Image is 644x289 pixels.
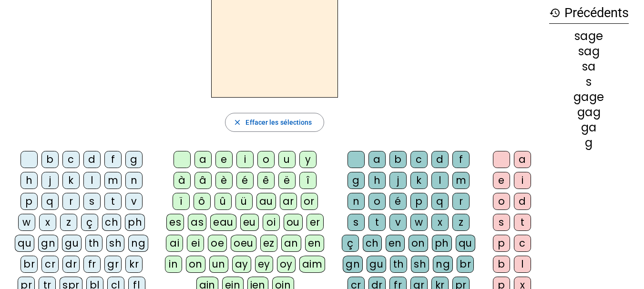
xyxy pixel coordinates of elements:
[81,214,98,231] div: ç
[257,172,275,189] div: ê
[368,193,386,210] div: o
[104,256,122,273] div: gr
[128,235,148,252] div: ng
[410,193,428,210] div: p
[245,117,312,128] span: Effacer les sélections
[83,151,101,168] div: d
[452,193,470,210] div: r
[456,235,475,252] div: qu
[188,214,206,231] div: as
[256,193,276,210] div: au
[410,151,428,168] div: c
[457,256,474,273] div: br
[431,151,449,168] div: d
[233,118,242,127] mat-icon: close
[41,193,59,210] div: q
[194,172,212,189] div: â
[165,256,182,273] div: in
[389,214,407,231] div: v
[260,235,277,252] div: ez
[299,256,326,273] div: aim
[514,151,531,168] div: a
[15,235,34,252] div: qu
[255,256,273,273] div: ey
[278,151,296,168] div: u
[208,235,227,252] div: oe
[62,235,82,252] div: gu
[493,193,510,210] div: o
[215,193,232,210] div: û
[18,214,35,231] div: w
[104,193,122,210] div: t
[39,214,56,231] div: x
[104,172,122,189] div: m
[493,235,510,252] div: p
[194,151,212,168] div: a
[38,235,58,252] div: gn
[236,151,254,168] div: i
[549,107,629,118] div: gag
[305,235,324,252] div: en
[549,76,629,88] div: s
[389,172,407,189] div: j
[41,256,59,273] div: cr
[232,256,251,273] div: ay
[452,151,470,168] div: f
[106,235,124,252] div: sh
[41,151,59,168] div: b
[433,256,453,273] div: ng
[257,151,275,168] div: o
[363,235,382,252] div: ch
[549,46,629,57] div: sag
[281,235,301,252] div: an
[431,193,449,210] div: q
[166,235,183,252] div: ai
[514,235,531,252] div: c
[549,7,561,19] mat-icon: history
[342,235,359,252] div: ç
[411,256,429,273] div: sh
[549,2,629,24] h3: Précédents
[20,172,38,189] div: h
[348,193,365,210] div: n
[549,61,629,72] div: sa
[83,193,101,210] div: s
[549,122,629,133] div: ga
[368,172,386,189] div: h
[104,151,122,168] div: f
[173,193,190,210] div: ï
[240,214,259,231] div: eu
[83,256,101,273] div: fr
[390,256,407,273] div: th
[125,172,143,189] div: n
[452,214,470,231] div: z
[215,151,233,168] div: e
[235,193,253,210] div: ü
[210,214,236,231] div: eau
[410,214,428,231] div: w
[278,172,296,189] div: ë
[549,30,629,42] div: sage
[549,137,629,149] div: g
[389,193,407,210] div: é
[431,172,449,189] div: l
[125,151,143,168] div: g
[62,193,80,210] div: r
[62,151,80,168] div: c
[85,235,102,252] div: th
[187,235,204,252] div: ei
[20,256,38,273] div: br
[549,91,629,103] div: gage
[174,172,191,189] div: à
[225,113,324,132] button: Effacer les sélections
[432,235,452,252] div: ph
[409,235,428,252] div: on
[368,151,386,168] div: a
[102,214,121,231] div: ch
[20,193,38,210] div: p
[493,256,510,273] div: b
[263,214,280,231] div: oi
[307,214,324,231] div: er
[194,193,211,210] div: ô
[410,172,428,189] div: k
